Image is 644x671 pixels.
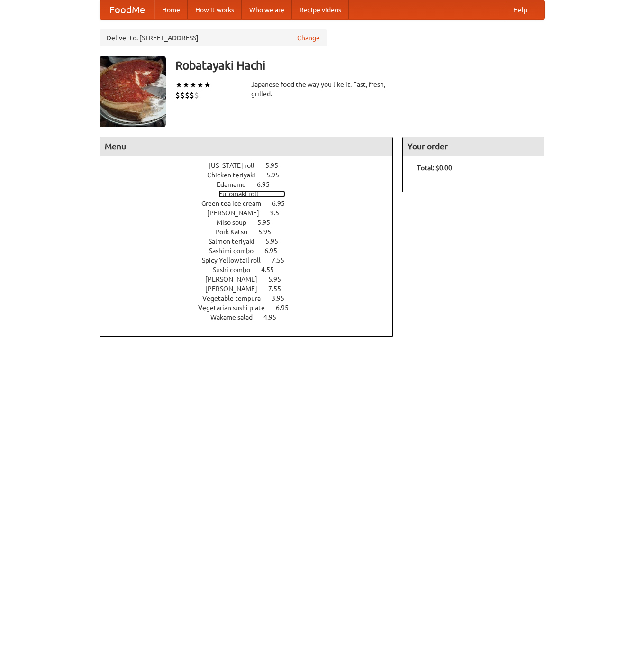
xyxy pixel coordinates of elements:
li: ★ [204,80,211,90]
span: Pork Katsu [215,228,257,236]
span: 3.95 [272,294,294,302]
span: Vegetarian sushi plate [198,304,274,312]
a: [PERSON_NAME] 9.5 [207,209,297,217]
b: Total: $0.00 [417,164,452,172]
span: [PERSON_NAME] [205,276,267,283]
span: Spicy Yellowtail roll [202,257,270,264]
span: Vegetable tempura [202,294,270,302]
a: [US_STATE] roll 5.95 [209,162,296,169]
a: FoodMe [100,0,154,19]
a: [PERSON_NAME] 5.95 [205,276,299,283]
li: $ [185,90,190,101]
span: 6.95 [276,304,298,312]
span: 9.5 [270,209,289,217]
li: $ [180,90,185,101]
li: ★ [175,80,182,90]
span: 5.95 [265,162,288,169]
a: Wakame salad 4.95 [210,313,294,321]
li: $ [175,90,180,101]
li: ★ [182,80,190,90]
span: Sushi combo [213,266,260,274]
li: ★ [197,80,204,90]
span: Chicken teriyaki [207,171,265,179]
li: ★ [190,80,197,90]
span: 5.95 [266,171,289,179]
span: Wakame salad [210,313,262,321]
h3: Robatayaki Hachi [175,56,545,75]
span: 6.95 [264,247,287,255]
div: Japanese food the way you like it. Fast, fresh, grilled. [251,80,393,99]
a: Vegetarian sushi plate 6.95 [198,304,306,312]
span: 5.95 [265,238,288,245]
img: angular.jpg [100,56,166,127]
span: 6.95 [272,200,294,207]
a: [PERSON_NAME] 7.55 [205,285,299,293]
span: Miso soup [217,219,256,226]
a: Change [297,33,320,43]
span: 4.95 [263,313,286,321]
span: 5.95 [257,219,280,226]
a: How it works [188,0,242,19]
span: Edamame [217,181,255,188]
li: $ [194,90,199,101]
span: [PERSON_NAME] [207,209,269,217]
span: 7.55 [272,257,294,264]
span: 6.95 [257,181,279,188]
h4: Menu [100,137,393,156]
a: Futomaki roll [218,190,285,198]
span: [PERSON_NAME] [205,285,267,293]
span: Green tea ice cream [201,200,271,207]
a: Sashimi combo 6.95 [209,247,295,255]
h4: Your order [403,137,544,156]
a: Pork Katsu 5.95 [215,228,289,236]
span: 7.55 [268,285,290,293]
span: 5.95 [268,276,290,283]
a: Miso soup 5.95 [217,219,288,226]
span: Sashimi combo [209,247,263,255]
span: 5.95 [258,228,281,236]
a: Spicy Yellowtail roll 7.55 [202,257,302,264]
a: Home [154,0,188,19]
span: 4.55 [261,266,283,274]
a: Chicken teriyaki 5.95 [207,171,297,179]
a: Who we are [242,0,292,19]
a: Vegetable tempura 3.95 [202,294,302,302]
a: Salmon teriyaki 5.95 [209,238,296,245]
li: $ [190,90,194,101]
a: Edamame 6.95 [217,181,287,188]
span: Futomaki roll [218,190,268,198]
div: Deliver to: [STREET_ADDRESS] [100,29,327,46]
a: Recipe videos [292,0,349,19]
span: [US_STATE] roll [209,162,264,169]
a: Help [506,0,535,19]
a: Green tea ice cream 6.95 [201,200,302,207]
a: Sushi combo 4.55 [213,266,291,274]
span: Salmon teriyaki [209,238,264,245]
